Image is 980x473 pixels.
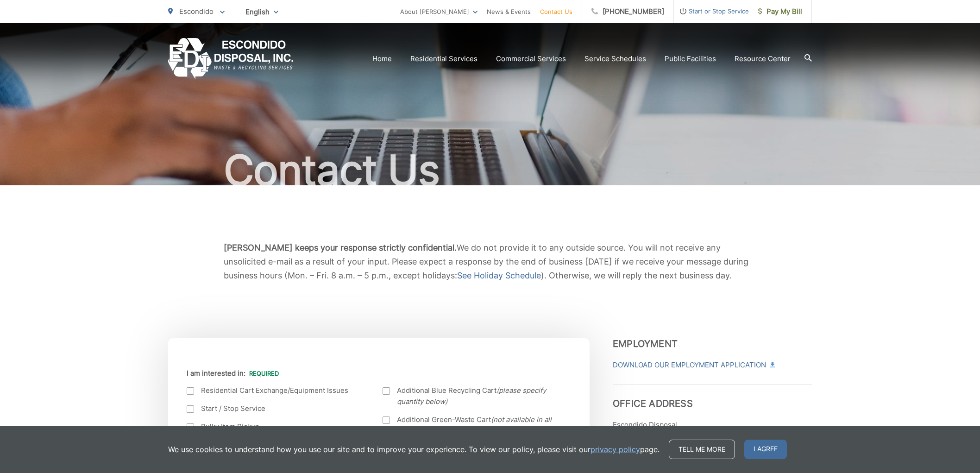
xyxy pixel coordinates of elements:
[239,4,285,20] span: English
[744,440,787,459] span: I agree
[669,440,735,459] a: Tell me more
[168,147,812,194] h1: Contact Us
[397,385,560,407] span: Additional Blue Recycling Cart
[397,415,552,435] em: (not available in all areas, please specify quantity below)
[613,338,812,349] h3: Employment
[540,6,572,17] a: Contact Us
[613,359,774,371] a: Download Our Employment Application
[613,385,812,409] h3: Office Address
[665,53,716,64] a: Public Facilities
[613,419,812,453] p: Escondido Disposal [STREET_ADDRESS] Escondido, [GEOGRAPHIC_DATA]. 92025
[735,53,791,64] a: Resource Center
[187,385,364,396] label: Residential Cart Exchange/Equipment Issues
[457,269,541,283] a: See Holiday Schedule
[224,243,457,252] b: [PERSON_NAME] keeps your response strictly confidential.
[584,53,646,64] a: Service Schedules
[758,6,802,17] span: Pay My Bill
[187,421,364,432] label: Bulky Item Pickup
[400,6,477,17] a: About [PERSON_NAME]
[372,53,392,64] a: Home
[397,386,546,406] em: (please specify quantity below)
[496,53,566,64] a: Commercial Services
[187,403,364,414] label: Start / Stop Service
[168,444,660,455] p: We use cookies to understand how you use our site and to improve your experience. To view our pol...
[487,6,531,17] a: News & Events
[591,444,640,455] a: privacy policy
[410,53,477,64] a: Residential Services
[187,369,279,378] label: I am interested in:
[179,7,214,16] span: Escondido
[168,38,294,79] a: EDCD logo. Return to the homepage.
[224,243,748,280] span: We do not provide it to any outside source. You will not receive any unsolicited e-mail as a resu...
[397,414,560,436] span: Additional Green-Waste Cart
